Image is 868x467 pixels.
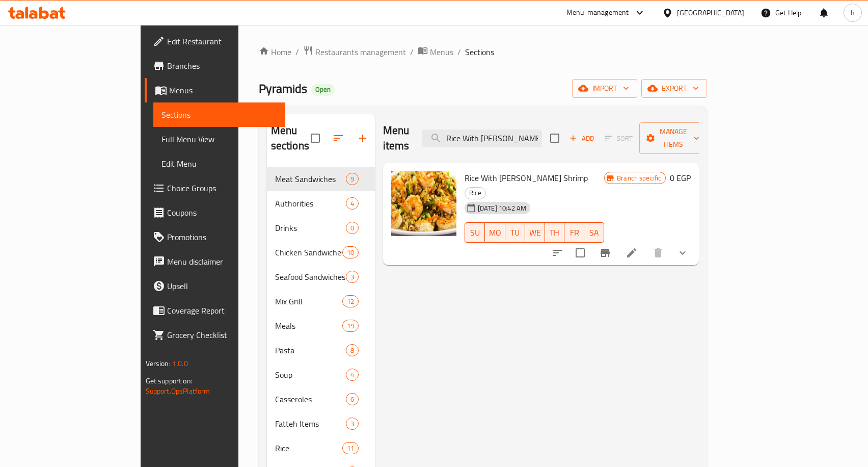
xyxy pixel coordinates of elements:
a: Full Menu View [153,127,286,151]
a: Edit menu item [626,247,638,259]
span: TH [549,225,561,240]
li: / [410,46,414,58]
span: Pyramids [259,77,307,100]
h2: Menu items [383,123,410,153]
div: Rice11 [267,436,375,460]
div: items [346,271,359,283]
span: 12 [343,297,358,306]
span: 19 [343,321,358,331]
span: Rice [275,442,342,454]
button: Manage items [639,122,708,154]
nav: breadcrumb [259,45,708,59]
span: Menu disclaimer [167,255,278,268]
span: Choice Groups [167,182,278,194]
span: SU [469,225,481,240]
div: items [346,369,359,381]
span: Restaurants management [315,46,406,58]
a: Upsell [145,274,286,298]
a: Menus [145,78,286,102]
span: Promotions [167,231,278,243]
a: Menu disclaimer [145,249,286,274]
span: Pasta [275,344,346,356]
div: Seafood Sandwiches3 [267,265,375,289]
span: Get support on: [146,374,193,387]
div: Open [311,84,335,96]
span: TU [509,225,521,240]
button: FR [564,222,584,243]
a: Coupons [145,200,286,225]
button: TH [545,222,565,243]
span: 10 [343,248,358,257]
div: Meat Sandwiches9 [267,167,375,191]
li: / [295,46,299,58]
a: Choice Groups [145,176,286,200]
button: show more [670,241,695,265]
div: Chicken Sandwiches [275,246,342,258]
span: 11 [343,444,358,453]
span: Select to update [569,242,591,264]
span: 8 [346,346,358,355]
div: items [342,320,359,332]
button: TU [505,222,525,243]
span: 3 [346,272,358,282]
button: SA [584,222,604,243]
span: Seafood Sandwiches [275,271,346,283]
span: MO [489,225,501,240]
span: Sort sections [326,126,350,150]
span: 4 [346,199,358,209]
span: Select all sections [305,127,326,149]
span: 4 [346,370,358,380]
span: 6 [346,395,358,404]
span: export [649,82,699,95]
button: Branch-specific-item [593,241,617,265]
button: Add [565,131,598,146]
div: Meat Sandwiches [275,173,346,185]
a: Edit Menu [153,151,286,176]
span: Branches [167,60,278,72]
div: [GEOGRAPHIC_DATA] [677,7,744,18]
div: Rice [465,187,486,199]
button: Add section [350,126,375,150]
div: Authorities [275,197,346,210]
span: import [580,82,629,95]
a: Branches [145,54,286,78]
span: Full Menu View [161,133,278,145]
a: Promotions [145,225,286,249]
span: 9 [346,174,358,184]
a: Sections [153,102,286,127]
a: Menus [418,45,453,59]
span: Rice [465,187,485,199]
span: 3 [346,419,358,429]
button: export [641,79,707,98]
span: Meals [275,320,342,332]
span: Upsell [167,280,278,292]
img: Rice With Curry Shrimp [391,171,456,236]
div: Fatteh Items [275,418,346,430]
h2: Menu sections [271,123,311,153]
span: Add item [565,131,598,146]
span: SA [588,225,600,240]
div: Menu-management [566,7,629,19]
span: Casseroles [275,393,346,405]
span: Soup [275,369,346,381]
span: Menus [169,84,278,96]
h6: 0 EGP [670,171,691,185]
span: Drinks [275,222,346,234]
li: / [457,46,461,58]
span: Grocery Checklist [167,329,278,341]
div: Authorities4 [267,191,375,216]
svg: Show Choices [676,247,689,259]
span: Manage items [647,125,699,151]
span: Version: [146,357,171,370]
div: items [342,295,359,307]
div: Fatteh Items3 [267,411,375,436]
div: items [346,173,359,185]
span: Edit Menu [161,158,278,170]
span: Mix Grill [275,295,342,307]
span: 1.0.0 [172,357,188,370]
